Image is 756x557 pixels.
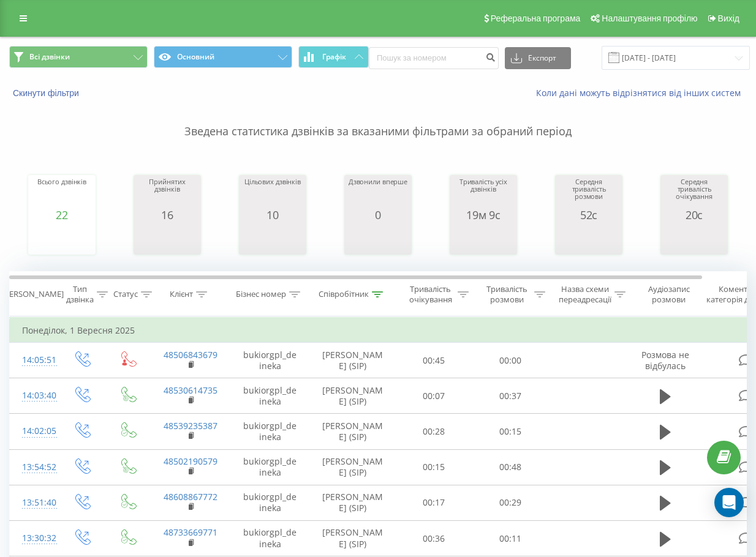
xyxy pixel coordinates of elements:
[244,178,301,209] div: Цільових дзвінків
[396,485,472,520] td: 00:17
[22,455,47,479] div: 13:54:52
[9,46,148,68] button: Всі дзвінки
[369,47,499,69] input: Пошук за номером
[230,449,310,485] td: bukiorgpl_deineka
[396,414,472,449] td: 00:28
[536,87,747,99] a: Коли дані можуть відрізнятися вiд інших систем
[472,485,549,520] td: 00:29
[137,178,198,209] div: Прийнятих дзвінків
[170,290,193,300] div: Клієнт
[29,52,70,62] span: Всі дзвінки
[164,455,217,467] a: 48502190579
[154,46,292,68] button: Основний
[491,13,581,23] span: Реферальна програма
[396,378,472,414] td: 00:07
[396,343,472,378] td: 00:45
[319,290,369,300] div: Співробітник
[714,488,744,517] div: Open Intercom Messenger
[505,47,571,69] button: Експорт
[559,284,611,305] div: Назва схеми переадресації
[66,284,94,305] div: Тип дзвінка
[164,384,217,396] a: 48530614735
[349,209,407,221] div: 0
[396,521,472,556] td: 00:36
[406,284,455,305] div: Тривалість очікування
[558,178,619,209] div: Середня тривалість розмови
[113,290,138,300] div: Статус
[298,46,369,68] button: Графік
[641,349,689,372] span: Розмова не відбулась
[322,53,346,61] span: Графік
[472,343,549,378] td: 00:00
[639,284,698,305] div: Аудіозапис розмови
[310,449,396,485] td: [PERSON_NAME] (SIP)
[663,209,725,221] div: 20с
[230,414,310,449] td: bukiorgpl_deineka
[602,13,697,23] span: Налаштування профілю
[164,491,217,503] a: 48608867772
[472,449,549,485] td: 00:48
[230,521,310,556] td: bukiorgpl_deineka
[164,526,217,538] a: 48733669771
[164,420,217,432] a: 48539235387
[472,521,549,556] td: 00:11
[236,290,286,300] div: Бізнес номер
[22,348,47,372] div: 14:05:51
[22,526,47,550] div: 13:30:32
[230,343,310,378] td: bukiorgpl_deineka
[558,209,619,221] div: 52с
[22,384,47,408] div: 14:03:40
[472,414,549,449] td: 00:15
[663,178,725,209] div: Середня тривалість очікування
[483,284,531,305] div: Тривалість розмови
[244,209,301,221] div: 10
[310,343,396,378] td: [PERSON_NAME] (SIP)
[9,88,85,99] button: Скинути фільтри
[453,209,514,221] div: 19м 9с
[396,449,472,485] td: 00:15
[37,209,86,221] div: 22
[2,290,64,300] div: [PERSON_NAME]
[349,178,407,209] div: Дзвонили вперше
[137,209,198,221] div: 16
[164,349,217,361] a: 48506843679
[310,521,396,556] td: [PERSON_NAME] (SIP)
[9,99,747,140] p: Зведена статистика дзвінків за вказаними фільтрами за обраний період
[22,491,47,515] div: 13:51:40
[472,378,549,414] td: 00:37
[718,13,739,23] span: Вихід
[22,419,47,443] div: 14:02:05
[310,378,396,414] td: [PERSON_NAME] (SIP)
[37,178,86,209] div: Всього дзвінків
[453,178,514,209] div: Тривалість усіх дзвінків
[310,485,396,520] td: [PERSON_NAME] (SIP)
[230,378,310,414] td: bukiorgpl_deineka
[230,485,310,520] td: bukiorgpl_deineka
[310,414,396,449] td: [PERSON_NAME] (SIP)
